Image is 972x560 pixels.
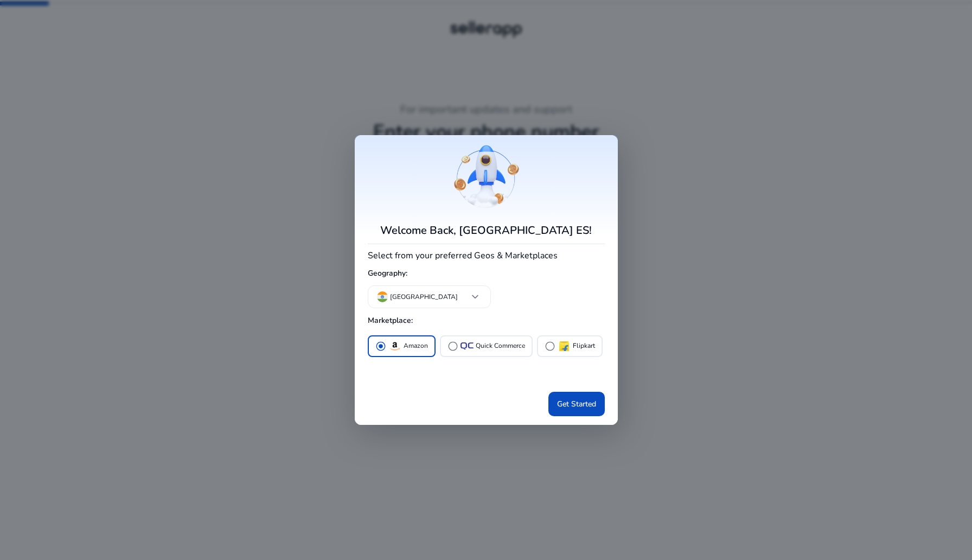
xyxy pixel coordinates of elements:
h5: Marketplace: [368,312,605,330]
img: flipkart.svg [558,340,571,353]
span: Get Started [557,398,596,410]
span: radio_button_unchecked [447,341,458,352]
img: QC-logo.svg [461,342,474,349]
p: [GEOGRAPHIC_DATA] [390,292,458,302]
img: amazon.svg [388,340,401,353]
h5: Geography: [368,265,605,283]
img: in.svg [377,291,388,302]
span: radio_button_checked [375,341,386,352]
span: keyboard_arrow_down [469,290,482,303]
p: Quick Commerce [476,340,525,352]
span: radio_button_unchecked [545,341,555,352]
p: Flipkart [573,340,595,352]
button: Get Started [548,392,605,416]
p: Amazon [404,340,428,352]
